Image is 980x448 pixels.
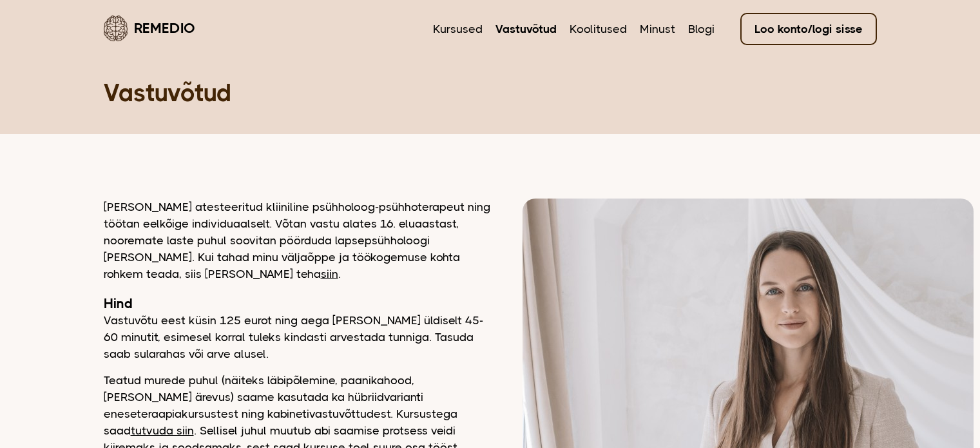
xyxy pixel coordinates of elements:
h1: Vastuvõtud [104,77,877,108]
img: Remedio logo [104,15,128,41]
a: Loo konto/logi sisse [740,13,877,45]
a: siin [321,268,338,280]
p: Vastuvõtu eest küsin 125 eurot ning aega [PERSON_NAME] üldiselt 45-60 minutit, esimesel korral tu... [104,312,490,362]
a: Kursused [433,21,483,37]
a: Remedio [104,13,195,43]
a: Vastuvõtud [495,21,557,37]
a: Koolitused [570,21,627,37]
a: tutvuda siin [131,424,194,437]
p: [PERSON_NAME] atesteeritud kliiniline psühholoog-psühhoterapeut ning töötan eelkõige individuaals... [104,199,490,282]
h2: Hind [104,295,490,312]
a: Minust [640,21,675,37]
a: Blogi [688,21,715,37]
